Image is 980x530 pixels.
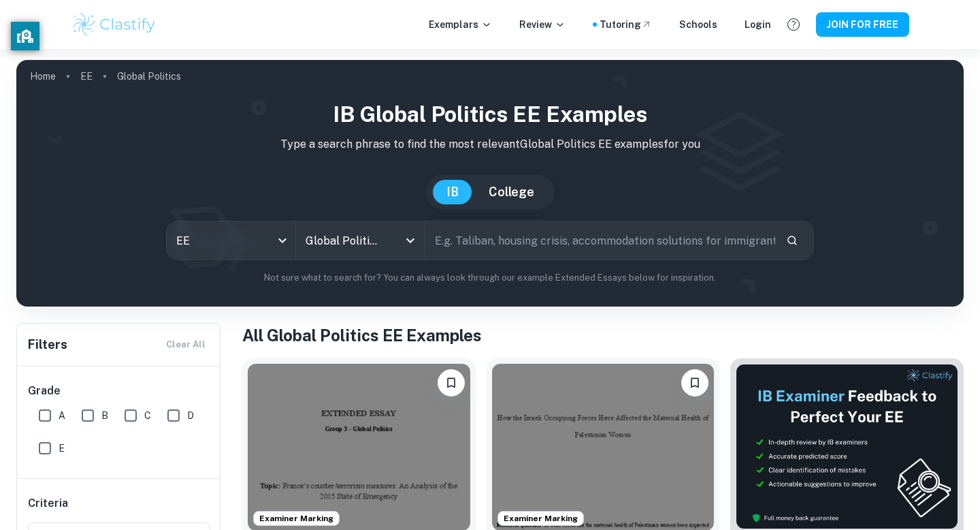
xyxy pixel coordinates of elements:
[425,221,775,260] input: E.g. Taliban, housing crisis, accommodation solutions for immigrants...
[167,221,295,260] div: EE
[59,408,65,423] span: A
[28,495,68,512] h6: Criteria
[781,229,804,252] button: Search
[681,369,708,396] button: Please log in to bookmark exemplars
[498,512,583,525] span: Examiner Marking
[187,408,194,423] span: D
[254,512,339,525] span: Examiner Marking
[71,11,157,38] img: Clastify logo
[242,323,964,347] h1: All Global Politics EE Examples
[28,335,67,354] h6: Filters
[30,67,56,86] a: Home
[144,408,151,423] span: C
[11,22,39,50] button: privacy banner
[600,17,652,32] a: Tutoring
[429,17,492,32] p: Exemplars
[28,383,210,399] h6: Grade
[101,408,108,423] span: B
[59,441,65,456] span: E
[816,12,909,37] button: JOIN FOR FREE
[745,17,771,32] a: Login
[117,69,181,84] p: Global Politics
[679,17,717,32] a: Schools
[475,180,548,204] button: College
[27,136,953,153] p: Type a search phrase to find the most relevant Global Politics EE examples for you
[519,17,566,32] p: Review
[782,13,805,36] button: Help and Feedback
[80,67,93,86] a: EE
[438,369,465,396] button: Please log in to bookmark exemplars
[27,271,953,285] p: Not sure what to search for? You can always look through our example Extended Essays below for in...
[401,231,420,250] button: Open
[736,364,958,529] img: Thumbnail
[27,98,953,131] h1: IB Global Politics EE examples
[433,180,472,204] button: IB
[16,60,964,307] img: profile cover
